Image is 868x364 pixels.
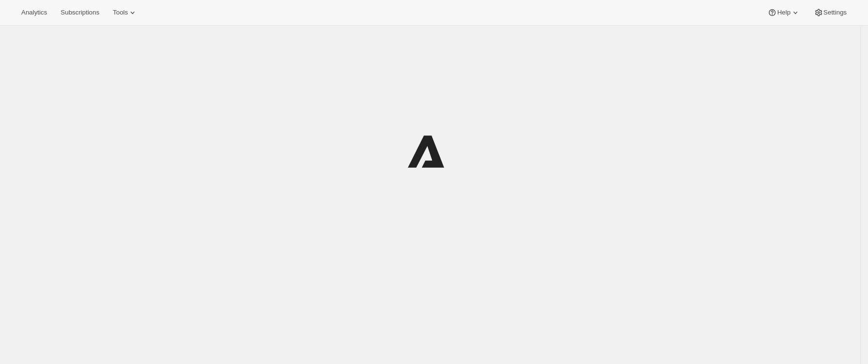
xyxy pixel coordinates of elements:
button: Tools [107,6,143,19]
button: Analytics [15,6,53,19]
span: Settings [823,9,847,16]
span: Tools [113,9,128,16]
button: Subscriptions [55,6,105,19]
span: Analytics [21,9,47,16]
button: Settings [808,6,853,19]
button: Help [762,6,806,19]
span: Subscriptions [60,9,99,16]
span: Help [777,9,790,16]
